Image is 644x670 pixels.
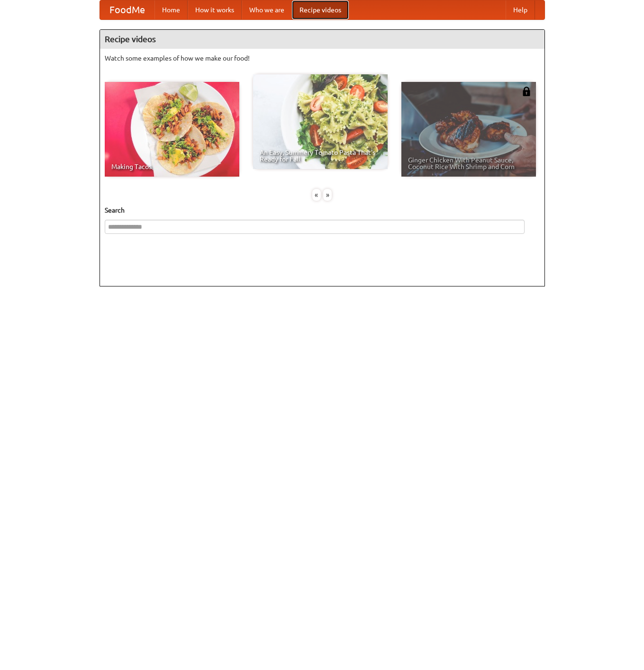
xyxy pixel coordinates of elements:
span: An Easy, Summery Tomato Pasta That's Ready for Fall [260,149,381,162]
a: How it works [188,0,242,19]
h4: Recipe videos [100,30,544,49]
h5: Search [105,205,540,215]
a: Help [506,0,535,19]
span: Making Tacos [111,163,233,170]
div: » [323,189,332,201]
a: Home [154,0,188,19]
p: Watch some examples of how we make our food! [105,54,540,63]
div: « [312,189,321,201]
a: Recipe videos [292,0,349,19]
img: 483408.png [522,87,531,96]
a: FoodMe [100,0,154,19]
a: An Easy, Summery Tomato Pasta That's Ready for Fall [253,74,388,169]
a: Who we are [242,0,292,19]
a: Making Tacos [105,82,239,177]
